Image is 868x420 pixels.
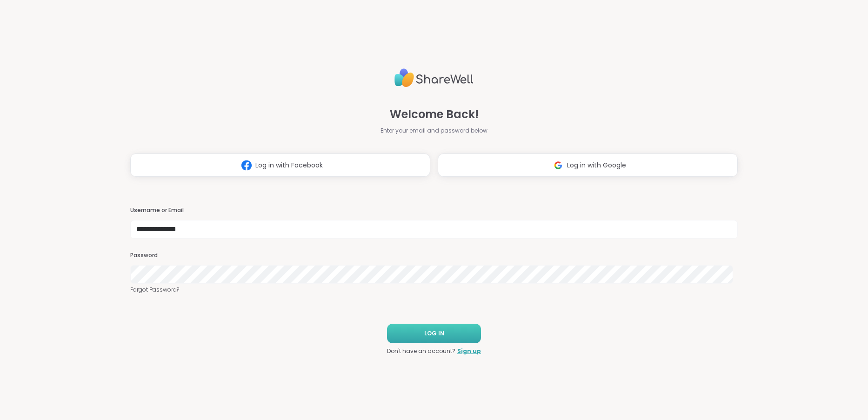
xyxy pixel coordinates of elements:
[567,160,626,170] span: Log in with Google
[387,324,481,343] button: LOG IN
[424,329,444,338] span: LOG IN
[130,252,738,260] h3: Password
[457,347,481,355] a: Sign up
[394,65,474,91] img: ShareWell Logo
[238,157,255,174] img: ShareWell Logomark
[390,106,479,123] span: Welcome Back!
[438,153,738,177] button: Log in with Google
[387,347,455,355] span: Don't have an account?
[130,286,738,294] a: Forgot Password?
[130,153,430,177] button: Log in with Facebook
[381,127,487,135] span: Enter your email and password below
[130,207,738,214] h3: Username or Email
[255,160,323,170] span: Log in with Facebook
[549,157,567,174] img: ShareWell Logomark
